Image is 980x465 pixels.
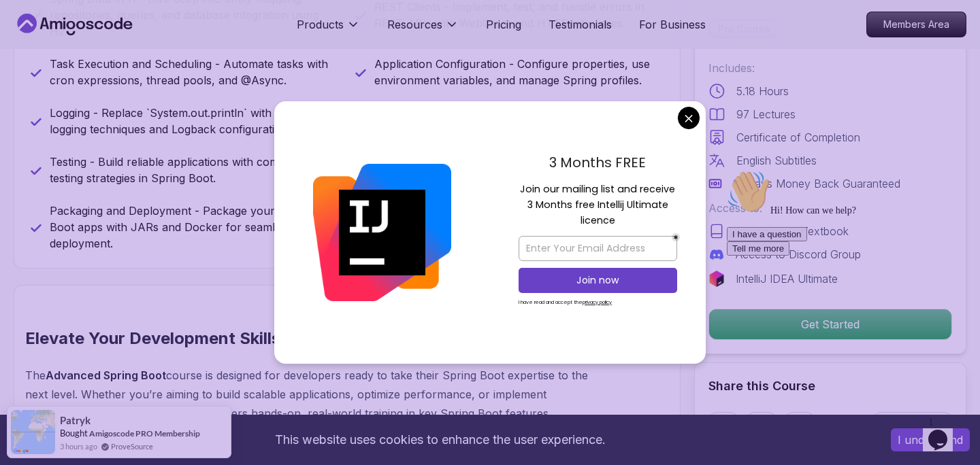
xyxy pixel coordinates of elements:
p: Logging - Replace `System.out.println` with advanced logging techniques and Logback configurations. [50,105,339,137]
button: Accept cookies [891,428,970,451]
p: Application Configuration - Configure properties, use environment variables, and manage Spring pr... [374,56,664,88]
p: Packaging and Deployment - Package your Spring Boot apps with JARs and Docker for seamless deploy... [50,203,339,252]
span: Bought [60,428,88,438]
span: 3 hours ago [60,441,97,452]
button: I have a question [5,63,86,77]
a: Amigoscode PRO Membership [89,428,200,438]
p: 97 Lectures [736,106,796,122]
p: Get Started [709,309,951,339]
p: English Subtitles [736,152,817,169]
strong: Advanced Spring Boot [46,368,166,382]
a: Members Area [866,12,966,37]
p: Products [297,16,344,33]
button: Copy link [873,412,952,442]
iframe: chat widget [923,411,966,451]
iframe: chat widget [721,165,966,404]
a: ProveSource [111,441,153,452]
p: Testing - Build reliable applications with comprehensive testing strategies in Spring Boot. [50,154,339,186]
h2: Share this Course [708,377,952,396]
button: Get Started [708,309,952,340]
div: 👋Hi! How can we help?I have a questionTell me more [5,5,250,91]
span: Patryk [60,415,91,426]
h2: Elevate Your Development Skills with Spring Boot [25,328,604,349]
p: Certificate of Completion [736,129,860,145]
p: Task Execution and Scheduling - Automate tasks with cron expressions, thread pools, and @Async. [50,56,339,88]
p: Access to: [708,200,952,216]
p: Includes: [708,60,952,76]
img: :wave: [5,5,49,49]
button: Products [297,16,360,44]
div: This website uses cookies to enhance the user experience. [10,425,870,455]
button: Resources [387,16,459,44]
a: Testimonials [549,16,612,33]
p: Members Area [867,12,966,37]
p: The course is designed for developers ready to take their Spring Boot expertise to the next level... [25,366,604,423]
p: Resources [387,16,442,33]
button: Tell me more [5,77,68,91]
a: For Business [639,16,706,33]
p: 5.18 Hours [736,83,789,99]
span: Hi! How can we help? [5,41,135,51]
a: Pricing [486,16,521,33]
img: jetbrains logo [708,271,725,287]
img: provesource social proof notification image [11,410,55,454]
